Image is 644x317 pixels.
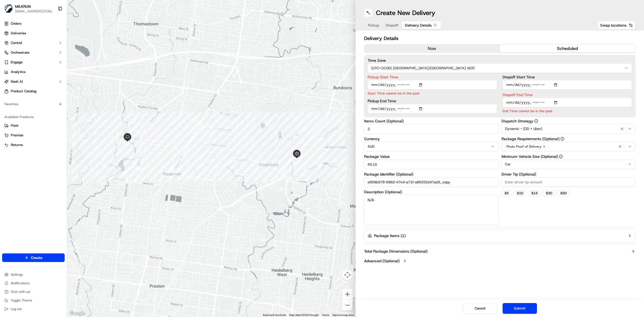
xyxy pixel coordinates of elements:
[11,290,30,294] span: Chat with us!
[503,108,632,114] p: End Time cannot be in the past
[364,195,498,225] textarea: N/A
[503,93,632,97] label: Dropoff End Time
[364,190,498,194] label: Description (Optional)
[15,9,53,13] button: [EMAIL_ADDRESS][DOMAIN_NAME]
[11,298,32,303] span: Toggle Theme
[528,190,541,196] button: $15
[368,23,379,28] span: Pickup
[368,99,497,103] label: Pickup End Time
[2,39,65,47] button: Control
[11,50,30,55] span: Orchestrate
[543,190,555,196] button: $30
[4,4,13,13] img: MILKRUN
[4,133,63,138] a: Promise
[364,177,498,187] input: Enter package identifier
[342,269,353,280] button: Map camera controls
[364,45,500,53] button: now
[386,23,398,28] span: Dropoff
[2,100,65,108] div: Favorites
[11,60,23,65] span: Engage
[11,89,36,94] span: Product Catalog
[364,258,400,264] label: Advanced (Optional)
[364,119,498,123] label: Items Count (Optional)
[502,155,636,158] label: Minimum Vehicle Size (Optional)
[364,249,427,254] label: Total Package Dimensions (Optional)
[4,143,63,147] a: Returns
[2,305,65,313] button: Log out
[505,126,542,131] span: Dynamic - (DD + Uber)
[534,119,538,123] button: Dispatch Strategy
[2,279,65,287] button: Notifications
[500,45,635,53] button: scheduled
[2,271,65,278] button: Settings
[374,233,406,238] label: Package Items ( 1 )
[2,297,65,304] button: Toggle Theme
[598,21,635,30] button: Swap locations
[364,137,498,141] label: Currency
[11,79,23,84] span: Nash AI
[342,289,353,300] button: Zoom in
[502,119,636,123] label: Dispatch Strategy
[322,314,329,316] a: Terms (opens in new tab)
[2,288,65,296] button: Chat with us!
[2,121,65,130] button: Fleet
[15,4,31,9] button: MILKRUN
[514,190,526,196] button: $10
[11,123,19,128] span: Fleet
[342,300,353,311] button: Zoom out
[263,313,286,317] button: Keyboard shortcuts
[502,137,636,141] label: Package Requirements (Optional)
[364,124,498,134] input: Enter number of items
[11,31,26,36] span: Deliveries
[502,124,636,134] button: Dynamic - (DD + Uber)
[2,58,65,67] button: Engage
[364,155,498,158] label: Package Value
[2,77,65,86] button: Nash AI
[2,131,65,140] button: Promise
[368,75,497,79] label: Pickup Start Time
[11,133,23,138] span: Promise
[368,91,497,96] p: Start Time cannot be in the past
[2,113,65,121] div: Available Products
[561,137,564,141] button: Package Requirements (Optional)
[2,253,65,262] button: Create
[364,35,635,42] h2: Delivery Details
[2,2,56,15] button: MILKRUNMILKRUN[EMAIL_ADDRESS][DOMAIN_NAME]
[506,144,541,149] span: Photo Proof of Delivery
[2,87,65,96] a: Product Catalog
[11,70,25,74] span: Analytics
[11,272,23,277] span: Settings
[2,141,65,149] button: Returns
[2,19,65,28] a: Orders
[11,307,22,311] span: Log out
[503,303,537,314] button: Submit
[463,303,497,314] button: Cancel
[368,59,632,62] label: Time Zone
[364,229,635,242] button: Package Items (1)
[364,249,635,254] button: Total Package Dimensions (Optional)
[600,23,627,28] span: Swap locations
[405,23,432,28] span: Delivery Details
[502,172,636,176] label: Driver Tip (Optional)
[2,48,65,57] button: Orchestrate
[4,123,63,128] a: Fleet
[502,177,636,187] input: Enter driver tip amount
[376,9,435,17] h1: Create New Delivery
[11,41,22,45] span: Control
[2,68,65,76] a: Analytics
[31,255,42,260] span: Create
[502,142,636,151] button: Photo Proof of Delivery
[559,155,563,158] button: Minimum Vehicle Size (Optional)
[364,172,498,176] label: Package Identifier (Optional)
[68,310,86,317] a: Open this area in Google Maps (opens a new window)
[11,143,23,147] span: Returns
[289,314,319,316] span: Map data ©2025 Google
[2,29,65,38] a: Deliveries
[364,159,498,169] input: Enter package value
[11,281,30,285] span: Notifications
[11,21,21,26] span: Orders
[502,190,512,196] button: $5
[557,190,570,196] button: $50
